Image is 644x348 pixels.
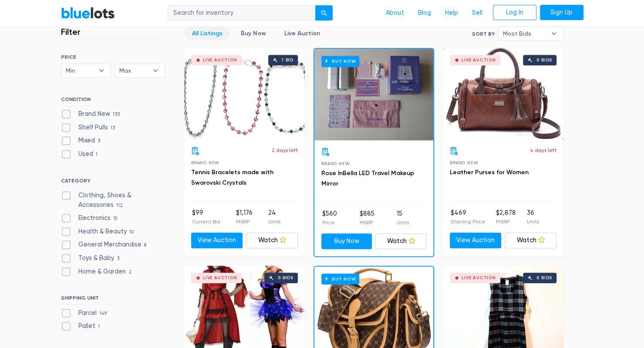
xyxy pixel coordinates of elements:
li: 36 [527,208,539,226]
a: Watch [375,233,426,249]
label: Toys & Baby [61,253,122,263]
span: Brand New [450,160,478,165]
p: Units [527,218,539,226]
div: Live Auction [462,58,496,62]
span: 3 [114,255,122,262]
span: 10 [127,229,137,236]
li: $469 [451,208,485,226]
h6: Buy Now [321,274,359,284]
div: Live Auction [203,58,237,62]
h6: Buy Now [321,56,359,67]
li: 24 [268,208,280,226]
b: ▾ [92,64,111,77]
b: ▾ [545,27,563,40]
a: View Auction [191,233,243,248]
p: 4 days left [530,146,556,154]
label: Electronics [61,213,121,223]
a: Live Auction 0 bids [443,48,563,139]
p: Current Bid [192,218,220,226]
li: $1,176 [236,208,253,226]
span: 1 [95,324,103,331]
label: General Merchandise [61,240,149,250]
div: 0 bids [536,58,552,62]
p: MSRP [359,219,374,226]
span: 8 [142,242,149,249]
span: Most Bids [503,27,546,40]
a: Watch [505,233,556,248]
h6: CONDITION [61,96,165,106]
li: $2,878 [496,208,516,226]
a: About [379,5,411,21]
p: Starting Price [451,218,485,226]
a: Rose InBella LED Travel Makeup Mirror [321,169,414,187]
a: Leather Purses for Women [450,169,529,176]
a: Sign Up [540,5,583,20]
div: Live Auction [462,276,496,280]
p: Units [397,219,409,226]
li: 15 [397,209,409,226]
input: Search for inventory [168,5,316,21]
label: Shelf Pulls [61,123,118,132]
div: Live Auction [203,276,237,280]
p: Price [322,219,337,226]
label: Parcel [61,308,110,318]
label: Sort By [472,30,495,38]
span: 13 [108,125,118,132]
a: Tennis Bracelets made with Swarovski Crystals [191,169,273,186]
label: Pallet [61,321,103,331]
label: Mixed [61,136,103,145]
label: Brand New [61,109,123,119]
span: 112 [114,202,126,209]
h3: Filter [61,27,81,37]
a: Buy Now [321,233,372,249]
li: $885 [359,209,374,226]
a: View Auction [450,233,502,248]
span: 1 [93,151,101,158]
p: MSRP [236,218,253,226]
a: Buy Now [233,27,273,40]
li: $99 [192,208,220,226]
h6: PRICE [61,54,165,60]
p: 2 days left [272,146,298,154]
li: $560 [322,209,337,226]
a: BlueLots [61,7,115,19]
p: Units [268,218,280,226]
span: Min [66,64,94,77]
a: Watch [246,233,298,248]
a: Blog [411,5,438,21]
label: Health & Beauty [61,227,137,237]
a: Log In [493,5,536,20]
a: Live Auction [277,27,327,40]
span: 133 [110,111,123,118]
span: 3 [95,138,103,145]
div: 1 bid [282,58,293,62]
span: Brand New [191,160,219,165]
div: 0 bids [278,276,293,280]
h6: SHIPPING UNIT [61,295,165,304]
h6: CATEGORY [61,178,165,187]
label: Clothing, Shoes & Accessories [61,191,165,209]
label: Used [61,149,101,159]
span: Brand New [321,161,350,166]
span: 15 [111,215,121,222]
a: All Listings [185,27,230,40]
div: 0 bids [536,276,552,280]
span: 149 [97,310,110,317]
a: Help [438,5,465,21]
b: ▾ [146,64,165,77]
span: 2 [126,269,135,276]
label: Home & Garden [61,267,135,277]
span: Max [119,64,148,77]
a: Live Auction 1 bid [184,48,305,139]
p: MSRP [496,218,516,226]
a: Sell [465,5,489,21]
a: Buy Now [314,49,433,140]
